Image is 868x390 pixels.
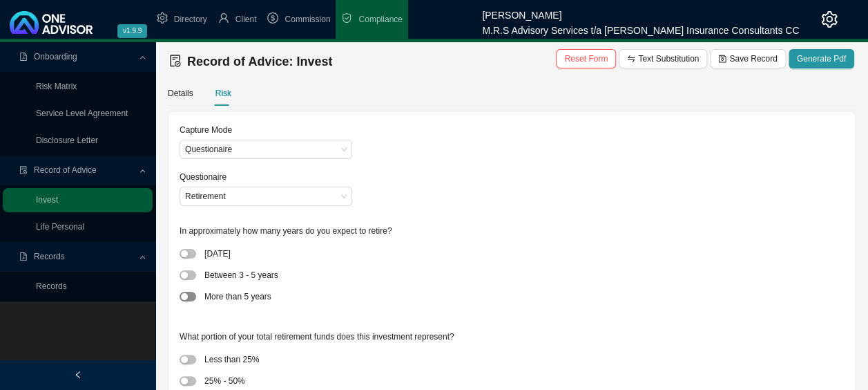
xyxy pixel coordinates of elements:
[180,123,238,137] label: Capture Mode
[185,140,347,158] span: Questionaire
[19,53,28,61] span: file-pdf
[718,55,726,63] span: save
[821,11,838,28] span: setting
[341,12,352,24] span: safety
[204,352,259,366] div: Less than 25%
[180,224,844,245] div: In approximately how many years do you expect to retire?
[34,52,77,62] span: Onboarding
[789,49,854,68] button: Generate Pdf
[619,49,707,68] button: Text Substitution
[36,281,67,291] a: Records
[204,246,231,261] div: [DATE]
[36,195,58,205] a: Invest
[482,19,799,34] div: M.R.S Advisory Services t/a [PERSON_NAME] Insurance Consultants CC
[34,252,65,261] span: Records
[284,15,330,24] span: Commission
[638,52,699,66] span: Text Substitution
[168,86,193,100] div: Details
[187,55,332,68] span: Record of Advice: Invest
[185,187,347,205] span: Retirement
[169,55,182,67] span: file-done
[235,15,257,24] span: Client
[74,371,82,379] span: left
[19,166,28,174] span: file-done
[710,49,785,68] button: Save Record
[117,24,147,38] span: v1.9.9
[564,52,608,66] span: Reset Form
[627,55,635,63] span: swap
[797,52,846,66] span: Generate Pdf
[729,52,777,66] span: Save Record
[34,165,97,175] span: Record of Advice
[157,12,168,24] span: setting
[36,109,128,118] a: Service Level Agreement
[218,12,229,24] span: user
[204,289,271,304] div: More than 5 years
[10,11,93,34] img: 2df55531c6924b55f21c4cf5d4484680-logo-light.svg
[267,12,278,24] span: dollar
[180,170,233,184] label: Questionaire
[215,86,231,100] div: Risk
[36,136,98,145] a: Disclosure Letter
[174,15,207,24] span: Directory
[482,3,799,19] div: [PERSON_NAME]
[36,222,84,232] a: Life Personal
[204,373,245,388] div: 25% - 50%
[36,82,77,91] a: Risk Matrix
[204,268,278,282] div: Between 3 - 5 years
[180,330,844,351] div: What portion of your total retirement funds does this investment represent?
[19,252,28,261] span: file-pdf
[556,49,616,68] button: Reset Form
[358,15,402,24] span: Compliance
